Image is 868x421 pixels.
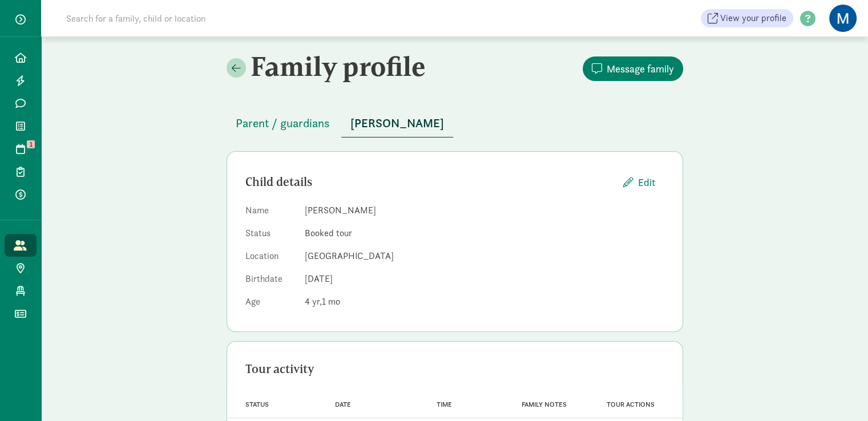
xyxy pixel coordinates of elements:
dt: Birthdate [245,272,296,290]
span: Edit [638,175,655,190]
span: Tour actions [607,400,655,408]
span: Status [245,400,269,408]
span: Date [334,400,350,408]
span: 1 [27,140,35,148]
span: Family notes [522,400,567,408]
dt: Status [245,226,296,245]
dd: Booked tour [305,226,664,240]
h2: Family profile [227,50,453,82]
span: 1 [322,295,340,307]
span: Time [437,400,452,408]
dt: Name [245,204,296,222]
div: Tour activity [245,360,664,378]
a: 1 [5,137,37,160]
span: Parent / guardians [236,114,330,132]
dd: [GEOGRAPHIC_DATA] [305,249,664,263]
button: Message family [583,56,683,81]
span: 4 [305,295,322,307]
div: Child details [245,173,614,191]
span: [PERSON_NAME] [350,114,444,132]
input: Search for a family, child or location [59,7,380,30]
a: [PERSON_NAME] [341,117,453,130]
button: Edit [614,170,664,195]
span: Message family [607,61,674,76]
dd: [PERSON_NAME] [305,204,664,217]
span: [DATE] [305,273,333,285]
button: [PERSON_NAME] [341,110,453,137]
a: Parent / guardians [227,117,339,130]
dt: Age [245,295,296,313]
span: View your profile [720,11,786,25]
a: View your profile [701,9,793,27]
button: Parent / guardians [227,110,339,137]
iframe: Chat Widget [811,366,868,421]
dt: Location [245,249,296,268]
